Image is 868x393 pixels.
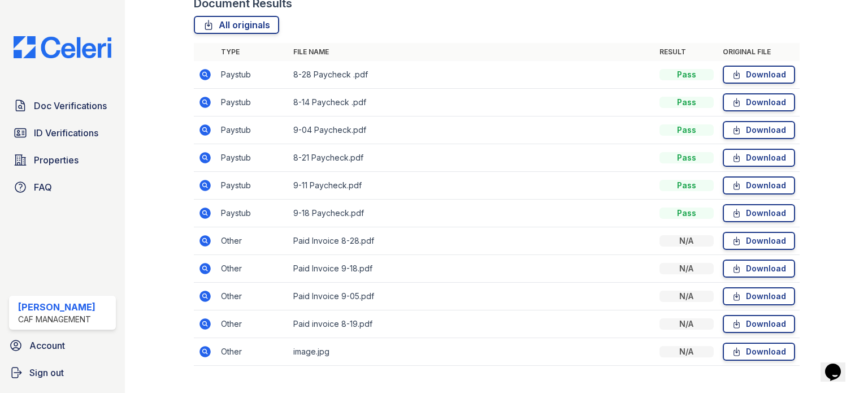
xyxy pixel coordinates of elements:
[723,343,795,361] a: Download
[718,43,800,61] th: Original file
[289,116,655,144] td: 9-04 Paycheck.pdf
[34,153,79,167] span: Properties
[723,176,795,195] a: Download
[216,43,289,61] th: Type
[659,318,714,330] div: N/A
[216,227,289,255] td: Other
[723,149,795,167] a: Download
[659,97,714,108] div: Pass
[723,66,795,84] a: Download
[821,348,857,382] iframe: chat widget
[723,315,795,333] a: Download
[659,235,714,247] div: N/A
[9,176,116,198] a: FAQ
[194,16,279,34] a: All originals
[659,346,714,357] div: N/A
[289,255,655,283] td: Paid Invoice 9-18.pdf
[216,338,289,366] td: Other
[723,93,795,111] a: Download
[655,43,718,61] th: Result
[216,200,289,227] td: Paystub
[5,36,120,58] img: CE_Logo_Blue-a8612792a0a2168367f1c8372b55b34899dd931a85d93a1a3d3e32e68fde9ad4.png
[659,208,714,219] div: Pass
[723,287,795,305] a: Download
[9,94,116,117] a: Doc Verifications
[34,99,107,113] span: Doc Verifications
[34,126,98,140] span: ID Verifications
[659,124,714,136] div: Pass
[289,89,655,116] td: 8-14 Paycheck .pdf
[216,172,289,200] td: Paystub
[289,338,655,366] td: image.jpg
[723,232,795,250] a: Download
[659,263,714,274] div: N/A
[216,116,289,144] td: Paystub
[659,152,714,163] div: Pass
[289,61,655,89] td: 8-28 Paycheck .pdf
[723,204,795,222] a: Download
[216,283,289,310] td: Other
[216,310,289,338] td: Other
[723,121,795,139] a: Download
[5,361,120,384] a: Sign out
[289,310,655,338] td: Paid invoice 8-19.pdf
[9,122,116,144] a: ID Verifications
[289,144,655,172] td: 8-21 Paycheck.pdf
[289,200,655,227] td: 9-18 Paycheck.pdf
[289,43,655,61] th: File name
[9,149,116,171] a: Properties
[29,366,64,379] span: Sign out
[289,227,655,255] td: Paid Invoice 8-28.pdf
[216,144,289,172] td: Paystub
[5,334,120,357] a: Account
[289,172,655,200] td: 9-11 Paycheck.pdf
[18,314,96,325] div: CAF Management
[659,180,714,191] div: Pass
[723,260,795,278] a: Download
[216,89,289,116] td: Paystub
[216,255,289,283] td: Other
[659,291,714,302] div: N/A
[216,61,289,89] td: Paystub
[34,180,52,194] span: FAQ
[659,69,714,80] div: Pass
[18,300,96,314] div: [PERSON_NAME]
[289,283,655,310] td: Paid Invoice 9-05.pdf
[29,339,65,352] span: Account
